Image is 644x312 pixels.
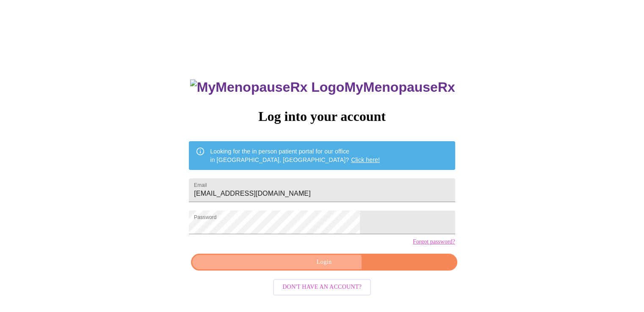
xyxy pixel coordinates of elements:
[201,257,447,268] span: Login
[190,79,344,95] img: MyMenopauseRx Logo
[190,79,455,95] h3: MyMenopauseRx
[271,283,373,290] a: Don't have an account?
[273,279,371,296] button: Don't have an account?
[191,254,457,271] button: Login
[210,144,380,167] div: Looking for the in person patient portal for our office in [GEOGRAPHIC_DATA], [GEOGRAPHIC_DATA]?
[282,282,362,293] span: Don't have an account?
[351,156,380,163] a: Click here!
[189,109,455,124] h3: Log into your account
[413,238,455,245] a: Forgot password?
